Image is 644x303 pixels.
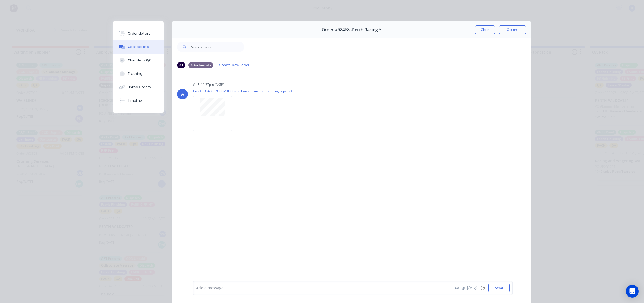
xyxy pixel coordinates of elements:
[113,80,164,94] button: Linked Orders
[453,285,460,291] button: Aa
[128,31,151,36] div: Order details
[488,284,510,292] button: Send
[191,42,244,52] input: Search notes...
[113,54,164,67] button: Checklists 0/0
[475,25,495,34] button: Close
[193,89,292,93] p: Proof - 98468 - 9000x1000mm - bannerskin - perth racing copy.pdf
[479,285,486,291] button: ☺
[128,85,151,90] div: Linked Orders
[128,98,142,103] div: Timeline
[499,25,526,34] button: Options
[128,71,142,76] div: Tracking
[626,285,639,298] div: Open Intercom Messenger
[113,40,164,54] button: Collaborate
[193,82,200,87] div: art3
[216,61,252,69] button: Create new label
[177,62,185,68] div: All
[128,45,149,49] div: Collaborate
[113,94,164,107] button: Timeline
[460,285,466,291] button: @
[188,62,213,68] div: Attachments
[113,67,164,80] button: Tracking
[322,27,352,32] span: Order #98468 -
[352,27,381,32] span: Perth Racing ^
[113,27,164,40] button: Order details
[128,58,151,63] div: Checklists 0/0
[181,91,184,97] div: A
[201,82,224,87] div: 12:37pm [DATE]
